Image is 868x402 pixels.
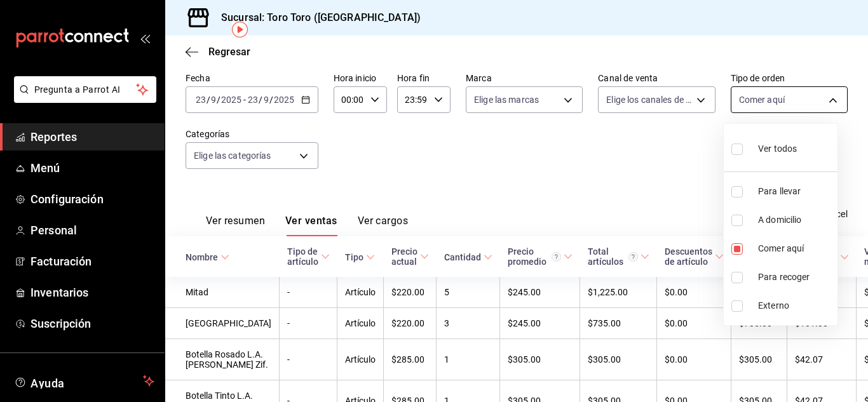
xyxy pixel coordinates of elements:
[758,242,832,255] span: Comer aquí
[758,299,832,312] span: Externo
[758,271,832,284] span: Para recoger
[758,142,797,156] span: Ver todos
[232,22,248,37] img: Tooltip marker
[758,213,832,227] span: A domicilio
[758,185,832,198] span: Para llevar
